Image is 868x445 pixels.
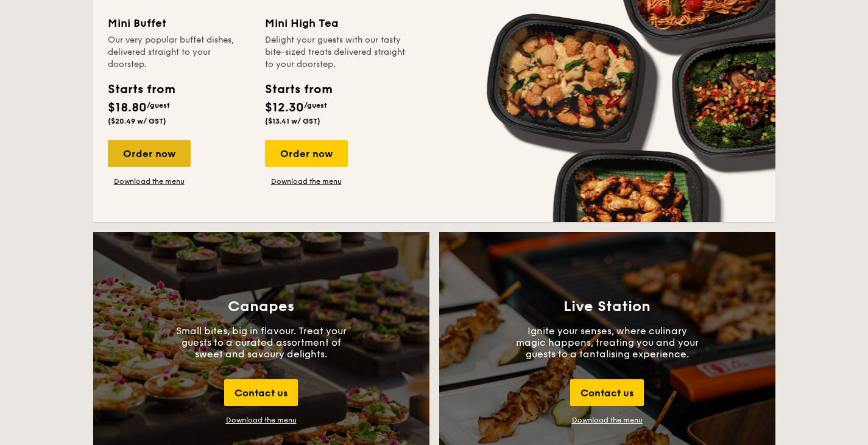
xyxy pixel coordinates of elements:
div: Contact us [570,379,644,406]
div: Starts from [108,80,174,99]
h3: Canapes [228,298,294,315]
div: Download the menu [226,416,297,424]
span: ($20.49 w/ GST) [108,117,166,125]
div: Order now [108,140,191,167]
h3: Live Station [563,298,651,315]
span: /guest [304,101,327,110]
div: Starts from [265,80,331,99]
div: Order now [265,140,348,167]
div: Mini Buffet [108,15,250,32]
a: Download the menu [572,416,643,424]
div: Mini High Tea [265,15,408,32]
span: $12.30 [265,100,304,115]
span: /guest [147,101,170,110]
a: Download the menu [108,177,191,186]
div: Our very popular buffet dishes, delivered straight to your doorstep. [108,34,250,71]
div: Delight your guests with our tasty bite-sized treats delivered straight to your doorstep. [265,34,408,71]
span: $18.80 [108,100,147,115]
div: Contact us [224,379,298,406]
span: ($13.41 w/ GST) [265,117,320,125]
p: Ignite your senses, where culinary magic happens, treating you and your guests to a tantalising e... [516,325,699,360]
p: Small bites, big in flavour. Treat your guests to a curated assortment of sweet and savoury delig... [170,325,353,360]
a: Download the menu [265,177,348,186]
